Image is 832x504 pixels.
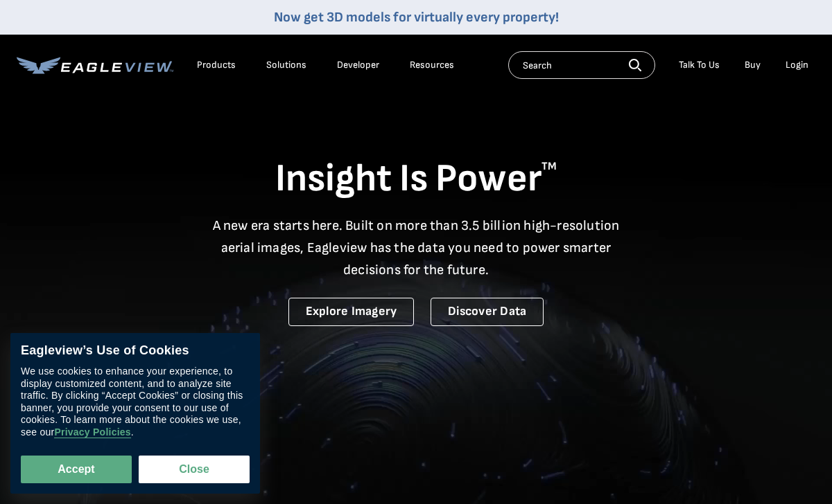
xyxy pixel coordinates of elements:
[204,215,628,281] p: A new era starts here. Built on more than 3.5 billion high-resolution aerial images, Eagleview ha...
[21,456,132,483] button: Accept
[17,155,815,204] h1: Insight Is Power
[54,426,130,438] a: Privacy Policies
[21,366,250,438] div: We use cookies to enhance your experience, to display customized content, and to analyze site tra...
[139,456,250,483] button: Close
[786,59,808,71] div: Login
[431,298,544,326] a: Discover Data
[197,59,236,71] div: Products
[266,59,306,71] div: Solutions
[541,160,557,173] sup: TM
[410,59,454,71] div: Resources
[508,51,655,79] input: Search
[288,298,415,326] a: Explore Imagery
[745,59,761,71] a: Buy
[679,59,720,71] div: Talk To Us
[274,9,559,26] a: Now get 3D models for virtually every property!
[21,343,250,359] div: Eagleview’s Use of Cookies
[337,59,379,71] a: Developer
